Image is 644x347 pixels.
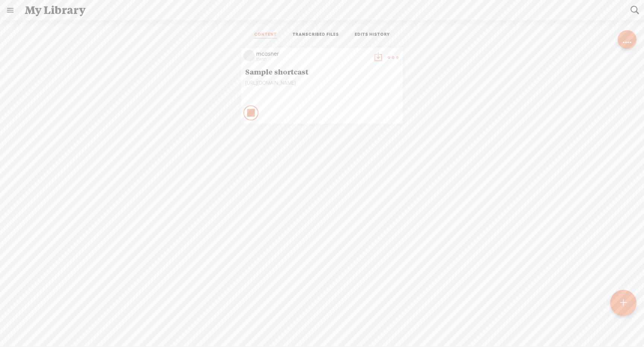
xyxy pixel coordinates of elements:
div: mcasner [256,50,369,58]
a: EDITS HISTORY [355,32,390,38]
div: [URL][DOMAIN_NAME] [245,80,399,102]
a: CONTENT [254,32,277,38]
img: videoLoading.png [243,50,255,61]
a: TRANSCRIBED FILES [293,32,339,38]
span: Sample shortcast [245,67,399,76]
div: My Library [20,0,625,20]
div: [DATE] [256,57,369,62]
